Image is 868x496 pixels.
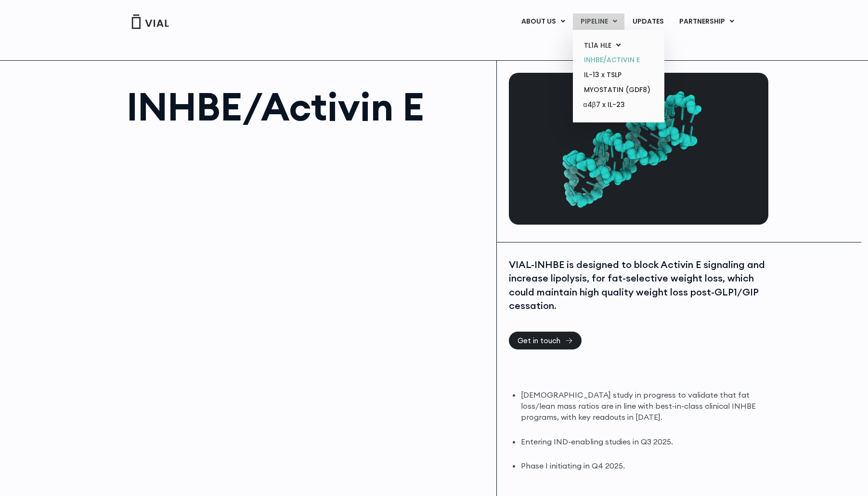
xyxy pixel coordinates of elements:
[625,13,671,30] a: UPDATES
[576,38,661,53] a: TL1A HLEMenu Toggle
[131,14,169,29] img: Vial Logo
[672,13,742,30] a: PARTNERSHIPMenu Toggle
[573,13,624,30] a: PIPELINEMenu Toggle
[514,13,572,30] a: ABOUT USMenu Toggle
[521,389,766,423] li: [DEMOGRAPHIC_DATA] study in progress to validate that fat loss/lean mass ratios are in line with ...
[576,82,661,97] a: MYOSTATIN (GDF8)
[518,337,560,344] span: Get in touch
[521,460,766,471] li: Phase I initiating in Q4 2025.
[576,97,661,113] a: α4β7 x IL-23
[509,332,582,349] a: Get in touch
[127,87,487,126] h1: INHBE/Activin E
[521,436,766,447] li: Entering IND-enabling studies in Q3 2025.
[576,53,661,67] a: INHBE/ACTIVIN E
[509,258,766,313] div: VIAL-INHBE is designed to block Activin E signaling and increase lipolysis, for fat-selective wei...
[576,67,661,82] a: IL-13 x TSLP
